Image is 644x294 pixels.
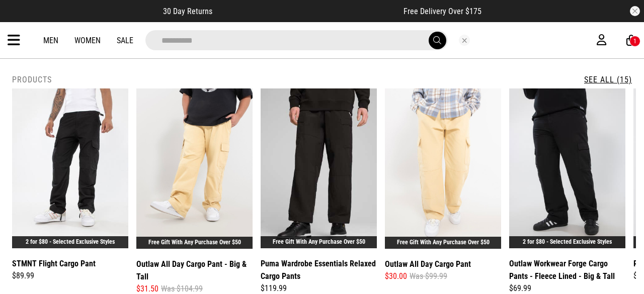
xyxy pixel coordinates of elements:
h2: Products [12,75,52,84]
span: $30.00 [385,270,407,282]
a: Free Gift With Any Purchase Over $50 [397,239,490,246]
button: Close search [459,35,470,46]
span: Free Delivery Over $175 [404,7,481,16]
a: Sale [117,36,133,45]
span: Was $99.99 [410,270,447,282]
a: Puma Wardrobe Essentials Relaxed Cargo Pants [261,257,377,282]
a: Outlaw All Day Cargo Pant [385,258,471,270]
div: 1 [633,38,636,45]
a: 2 for $80 - Selected Exclusive Styles [523,238,612,245]
a: Outlaw Workwear Forge Cargo Pants - Fleece Lined - Big & Tall [509,257,625,282]
a: Free Gift With Any Purchase Over $50 [148,239,241,246]
a: Outlaw All Day Cargo Pant - Big & Tall [136,258,253,283]
a: Women [74,36,101,45]
img: Outlaw All Day Cargo Pant in Brown [385,88,501,249]
span: 30 Day Returns [163,7,212,16]
button: Open LiveChat chat widget [8,4,38,34]
a: Men [43,36,58,45]
a: 2 for $80 - Selected Exclusive Styles [26,238,115,245]
img: Stmnt Flight Cargo Pant in Black [12,88,128,248]
a: Free Gift With Any Purchase Over $50 [273,238,365,245]
div: $89.99 [12,270,128,282]
a: See All (15) [584,75,632,84]
img: Outlaw All Day Cargo Pant - Big & Tall in Brown [136,88,253,249]
img: Outlaw Workwear Forge Cargo Pants - Fleece Lined - Big & Tall in Black [509,88,625,248]
a: STMNT Flight Cargo Pant [12,257,96,270]
iframe: Customer reviews powered by Trustpilot [232,6,383,16]
a: 1 [626,35,636,46]
img: Puma Wardrobe Essentials Relaxed Cargo Pants in Black [261,88,377,248]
